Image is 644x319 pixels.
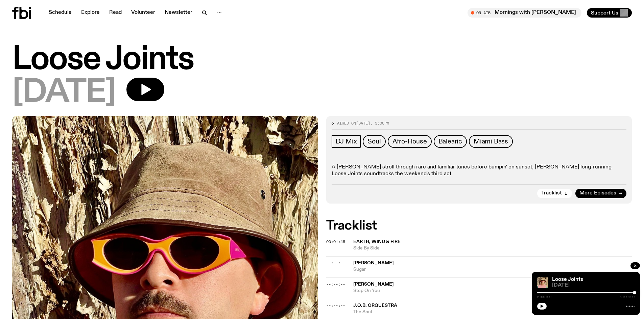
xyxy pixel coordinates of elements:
[370,121,389,126] span: , 3:00pm
[77,8,104,18] a: Explore
[474,138,508,145] span: Miami Bass
[353,309,632,315] span: The Soul
[127,8,159,18] a: Volunteer
[353,303,397,308] span: J.O.B. Orquestra
[587,8,632,18] button: Support Us
[353,261,394,265] span: [PERSON_NAME]
[45,8,76,18] a: Schedule
[337,121,356,126] span: Aired on
[326,239,345,244] span: 00:01:48
[326,220,632,232] h2: Tracklist
[392,138,427,145] span: Afro-House
[332,164,627,177] p: A [PERSON_NAME] stroll through rare and familiar tunes before bumpin' on sunset, [PERSON_NAME] lo...
[356,121,370,126] span: [DATE]
[353,245,632,251] span: Side By Side
[12,78,116,108] span: [DATE]
[591,10,618,16] span: Support Us
[326,303,345,308] span: --:--:--
[537,295,551,299] span: 2:00:00
[552,283,635,288] span: [DATE]
[336,138,357,145] span: DJ Mix
[353,266,632,273] span: Sugar
[575,189,626,198] a: More Episodes
[438,138,462,145] span: Balearic
[363,135,385,148] a: Soul
[353,239,401,244] span: Earth, Wind & Fire
[552,277,583,282] a: Loose Joints
[353,282,394,287] span: [PERSON_NAME]
[537,277,548,288] img: Tyson stands in front of a paperbark tree wearing orange sunglasses, a suede bucket hat and a pin...
[326,282,345,287] span: --:--:--
[332,135,361,148] a: DJ Mix
[12,45,632,75] h1: Loose Joints
[105,8,126,18] a: Read
[388,135,432,148] a: Afro-House
[326,260,345,266] span: --:--:--
[161,8,196,18] a: Newsletter
[620,295,635,299] span: 2:00:00
[468,8,581,18] button: On AirMornings with [PERSON_NAME]
[326,240,345,244] button: 00:01:48
[541,191,562,196] span: Tracklist
[579,191,616,196] span: More Episodes
[434,135,467,148] a: Balearic
[537,189,572,198] button: Tracklist
[469,135,513,148] a: Miami Bass
[367,138,381,145] span: Soul
[353,288,632,294] span: Step On You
